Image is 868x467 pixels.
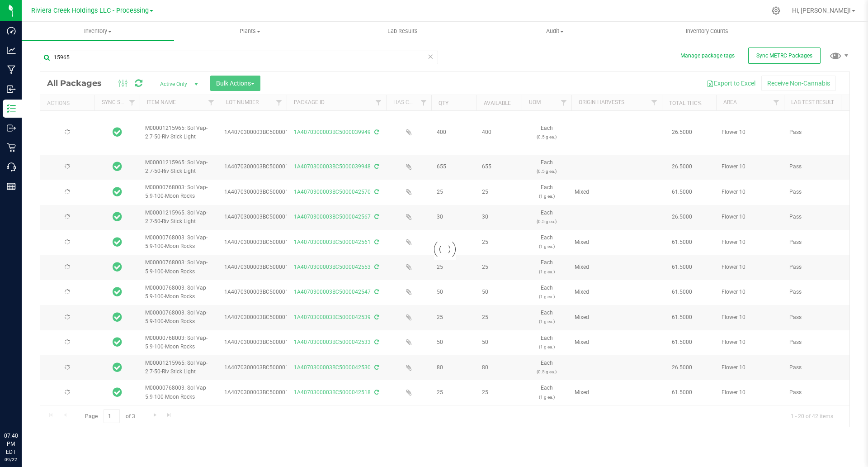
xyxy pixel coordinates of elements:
inline-svg: Inbound [7,85,16,94]
a: Audit [479,22,631,41]
span: Inventory Counts [674,27,741,35]
p: 09/22 [4,456,18,463]
div: Manage settings [770,6,782,15]
span: Audit [479,27,631,35]
a: Plants [174,22,326,41]
a: Inventory [22,22,174,41]
button: Sync METRC Packages [748,48,821,64]
inline-svg: Reports [7,182,16,191]
button: Manage package tags [680,52,735,60]
a: Lab Results [326,22,479,41]
inline-svg: Outbound [7,124,16,133]
iframe: Resource center [9,395,36,422]
inline-svg: Retail [7,143,16,152]
span: Lab Results [375,27,430,35]
span: Inventory [22,27,174,35]
span: Riviera Creek Holdings LLC - Processing [31,7,149,14]
span: Sync METRC Packages [756,52,812,59]
inline-svg: Dashboard [7,26,16,35]
inline-svg: Inventory [7,104,16,113]
span: Hi, [PERSON_NAME]! [792,7,851,14]
inline-svg: Manufacturing [7,65,16,74]
inline-svg: Call Center [7,162,16,172]
span: Clear [427,51,434,62]
a: Inventory Counts [631,22,783,41]
p: 07:40 PM EDT [4,432,18,456]
inline-svg: Analytics [7,46,16,55]
input: Search Package ID, Item Name, SKU, Lot or Part Number... [40,51,438,64]
span: Plants [175,27,326,35]
iframe: Resource center unread badge [27,393,38,404]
